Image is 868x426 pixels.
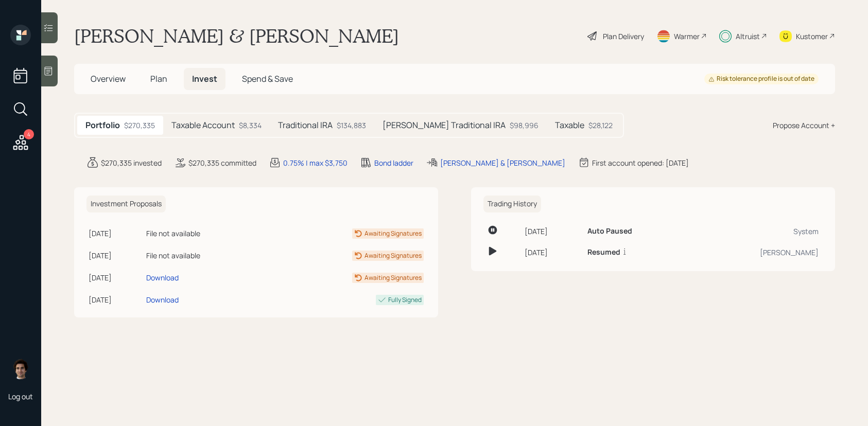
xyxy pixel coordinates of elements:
[383,120,506,130] h5: [PERSON_NAME] Traditional IRA
[773,120,835,131] div: Propose Account +
[10,359,31,379] img: harrison-schaefer-headshot-2.png
[525,226,579,237] div: [DATE]
[91,73,126,84] span: Overview
[171,120,235,130] h5: Taxable Account
[374,157,413,168] div: Bond ladder
[708,75,814,83] div: Risk tolerance profile is out of date
[587,227,632,236] h6: Auto Paused
[146,250,265,261] div: File not available
[674,31,700,42] div: Warmer
[588,120,613,131] div: $28,122
[278,120,333,130] h5: Traditional IRA
[192,73,217,84] span: Invest
[736,31,760,42] div: Altruist
[89,250,142,261] div: [DATE]
[86,196,166,212] h6: Investment Proposals
[364,273,422,282] div: Awaiting Signatures
[388,295,422,305] div: Fully Signed
[510,120,539,131] div: $98,996
[146,272,179,283] div: Download
[101,157,162,168] div: $270,335 invested
[440,157,565,168] div: [PERSON_NAME] & [PERSON_NAME]
[239,120,262,131] div: $8,334
[8,392,33,401] div: Log out
[587,248,620,257] h6: Resumed
[150,73,167,84] span: Plan
[89,228,142,239] div: [DATE]
[796,31,828,42] div: Kustomer
[693,247,819,258] div: [PERSON_NAME]
[592,157,689,168] div: First account opened: [DATE]
[242,73,293,84] span: Spend & Save
[364,251,422,260] div: Awaiting Signatures
[603,31,644,42] div: Plan Delivery
[693,226,819,237] div: System
[24,129,34,139] div: 4
[337,120,366,131] div: $134,883
[483,196,541,212] h6: Trading History
[74,25,399,47] h1: [PERSON_NAME] & [PERSON_NAME]
[146,294,179,305] div: Download
[364,229,422,238] div: Awaiting Signatures
[89,294,142,305] div: [DATE]
[555,120,584,130] h5: Taxable
[85,120,120,130] h5: Portfolio
[124,120,155,131] div: $270,335
[283,157,348,168] div: 0.75% | max $3,750
[146,228,265,239] div: File not available
[89,272,142,283] div: [DATE]
[525,247,579,258] div: [DATE]
[188,157,256,168] div: $270,335 committed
